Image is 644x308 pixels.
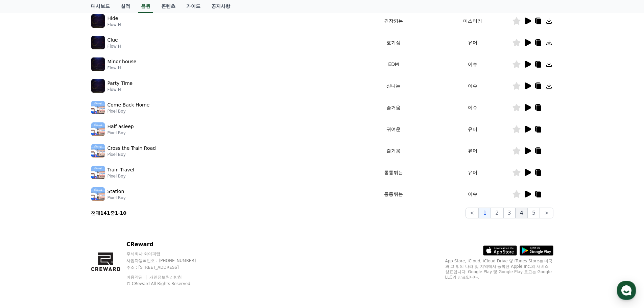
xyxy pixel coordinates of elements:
p: 주식회사 와이피랩 [126,251,209,257]
strong: 1 [115,210,118,216]
td: 유머 [433,32,512,53]
p: 사업자등록번호 : [PHONE_NUMBER] [126,258,209,263]
p: 주소 : [STREET_ADDRESS] [126,265,209,270]
p: Pixel Boy [108,130,134,136]
td: 긴장되는 [354,10,433,32]
td: EDM [354,53,433,75]
a: 이용약관 [126,275,148,280]
a: Home [2,214,45,231]
button: 5 [528,208,540,218]
td: 이슈 [433,53,512,75]
a: 개인정보처리방침 [149,275,182,280]
img: music [91,101,105,114]
td: 신나는 [354,75,433,97]
td: 이슈 [433,75,512,97]
p: Pixel Boy [108,152,156,157]
p: Flow H [108,44,121,49]
img: music [91,36,105,49]
img: music [91,122,105,136]
p: Half asleep [108,123,134,130]
td: 이슈 [433,183,512,205]
p: Clue [108,37,118,44]
td: 이슈 [433,97,512,118]
img: music [91,14,105,28]
p: Pixel Boy [108,109,150,114]
img: music [91,166,105,179]
p: Party Time [108,80,133,87]
td: 통통튀는 [354,162,433,183]
p: Minor house [108,58,137,65]
p: Flow H [108,65,137,71]
td: 즐거움 [354,97,433,118]
td: 미스터리 [433,10,512,32]
td: 귀여운 [354,118,433,140]
p: Flow H [108,22,121,27]
p: © CReward All Rights Reserved. [126,281,209,286]
td: 유머 [433,162,512,183]
p: Pixel Boy [108,195,126,200]
p: 전체 중 - [91,210,127,216]
strong: 141 [100,210,110,216]
p: Cross the Train Road [108,145,156,152]
p: Pixel Boy [108,173,135,179]
td: 통통튀는 [354,183,433,205]
img: music [91,144,105,158]
span: Settings [100,224,117,230]
button: 2 [491,208,503,218]
a: Settings [87,214,130,231]
img: music [91,57,105,71]
button: 4 [516,208,528,218]
td: 유머 [433,140,512,162]
td: 유머 [433,118,512,140]
p: Come Back Home [108,101,150,109]
p: App Store, iCloud, iCloud Drive 및 iTunes Store는 미국과 그 밖의 나라 및 지역에서 등록된 Apple Inc.의 서비스 상표입니다. Goo... [445,258,553,280]
td: 즐거움 [354,140,433,162]
p: Flow H [108,87,133,92]
a: Messages [45,214,87,231]
span: Home [17,224,29,230]
p: Train Travel [108,166,135,173]
button: 3 [503,208,516,218]
p: Hide [108,15,118,22]
img: music [91,79,105,93]
button: > [540,208,553,218]
button: < [466,208,479,218]
strong: 10 [120,210,126,216]
p: CReward [126,240,209,248]
td: 호기심 [354,32,433,53]
span: Messages [56,225,76,230]
img: music [91,187,105,201]
p: Station [108,188,124,195]
button: 1 [479,208,491,218]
